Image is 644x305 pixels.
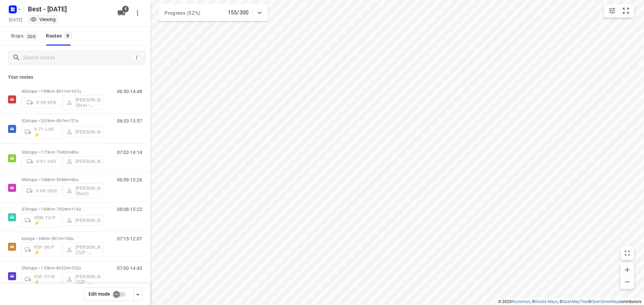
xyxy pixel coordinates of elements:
span: Edit mode [89,291,110,297]
span: 119u [71,207,81,212]
p: 06:33-13:57 [117,118,142,124]
span: Stops [11,32,39,40]
span: • [70,207,71,212]
p: 29 stops • 170km • 8h22m [21,265,103,271]
span: • [70,177,71,182]
span: 89u [71,150,78,155]
p: 32 stops • 201km • 8h7m [21,118,103,123]
p: 08:08-15:22 [117,207,142,212]
a: OpenMapTiles [562,299,588,304]
span: • [70,89,71,94]
span: 135u [64,236,74,241]
span: 300 [25,33,37,40]
p: 155/300 [228,9,249,17]
div: / [133,54,141,61]
p: Your routes [8,74,142,81]
p: 6 stops • 24km • 5h1m [21,236,103,241]
span: • [63,236,64,241]
p: 53 stops • 171km • 7h42m [21,150,103,155]
p: 06:50-14:48 [117,89,142,94]
div: Routes [46,32,74,40]
a: OpenStreetMap [591,299,619,304]
span: Progress (52%) [164,10,200,16]
div: You are currently in view mode. To make any changes, go to edit project. [30,16,56,23]
button: More [131,6,144,20]
button: Map settings [605,4,619,17]
a: Routetitan [512,299,530,304]
div: Driver app settings [134,290,142,298]
span: • [70,265,71,271]
span: 56u [71,177,78,182]
span: • [67,118,69,123]
p: 35 stops • 106km • 5h56m [21,177,103,182]
span: 9 [122,6,129,12]
span: 9 [64,32,72,39]
button: Fit zoom [619,4,633,17]
span: • [70,150,71,155]
p: 07:15-12:07 [117,236,142,241]
div: Progress (52%)155/300 [159,4,268,21]
span: 107u [71,89,81,94]
button: 9 [115,6,128,20]
span: 127u [69,118,78,123]
p: 07:00-14:43 [117,265,142,271]
a: Stadia Maps [535,299,558,304]
input: Search routes [23,53,133,63]
li: © 2025 , © , © © contributors [498,299,641,304]
p: 37 stops • 160km • 7h24m [21,207,103,212]
span: 102u [71,265,81,271]
p: 06:59-13:26 [117,177,142,182]
p: 07:02-14:14 [117,150,142,155]
div: small contained button group [604,4,634,17]
p: 45 stops • 199km • 8h11m [21,89,103,94]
